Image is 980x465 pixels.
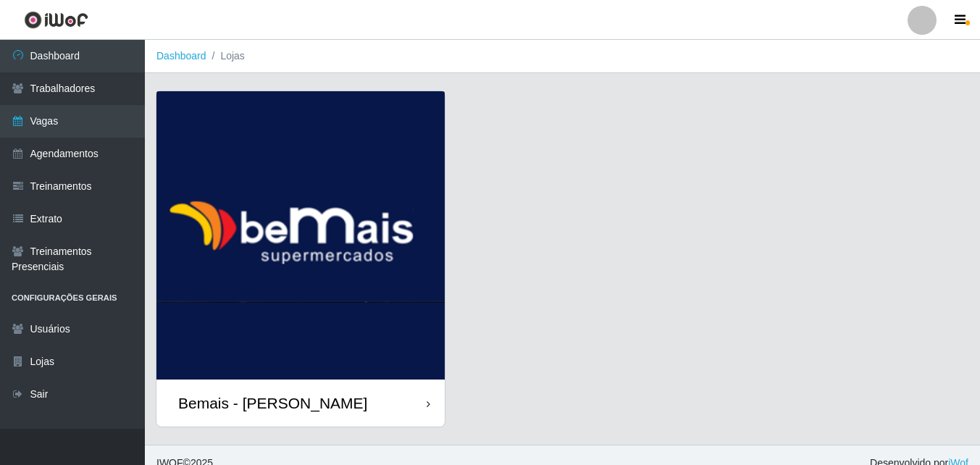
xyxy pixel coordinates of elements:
img: CoreUI Logo [24,11,88,29]
li: Lojas [206,49,245,64]
a: Bemais - [PERSON_NAME] [156,91,445,427]
a: Dashboard [156,50,206,62]
nav: breadcrumb [145,40,980,73]
div: Bemais - [PERSON_NAME] [178,394,367,412]
img: cardImg [156,91,445,380]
